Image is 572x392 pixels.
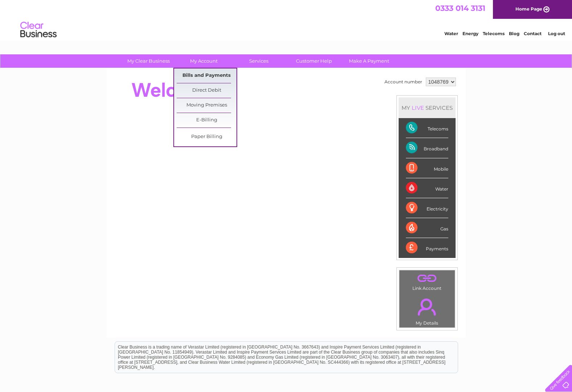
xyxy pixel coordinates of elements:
[401,294,453,320] a: .
[115,4,458,35] div: Clear Business is a trading name of Verastar Limited (registered in [GEOGRAPHIC_DATA] No. 3667643...
[406,238,448,258] div: Payments
[435,4,485,13] a: 0333 014 3131
[174,54,234,68] a: My Account
[399,97,456,118] div: MY SERVICES
[410,104,425,111] div: LIVE
[177,130,236,144] a: Paper Billing
[119,54,178,68] a: My Clear Business
[406,118,448,138] div: Telecoms
[177,68,236,83] a: Bills and Payments
[406,178,448,198] div: Water
[406,138,448,158] div: Broadband
[339,54,399,68] a: Make A Payment
[177,83,236,98] a: Direct Debit
[406,218,448,238] div: Gas
[401,272,453,285] a: .
[509,31,519,36] a: Blog
[383,76,424,88] td: Account number
[399,270,455,293] td: Link Account
[406,198,448,218] div: Electricity
[483,31,505,36] a: Telecoms
[399,292,455,328] td: My Details
[177,113,236,128] a: E-Billing
[177,98,236,113] a: Moving Premises
[20,19,57,41] img: logo.png
[462,31,478,36] a: Energy
[524,31,542,36] a: Contact
[229,54,289,68] a: Services
[548,31,565,36] a: Log out
[284,54,344,68] a: Customer Help
[444,31,458,36] a: Water
[406,158,448,178] div: Mobile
